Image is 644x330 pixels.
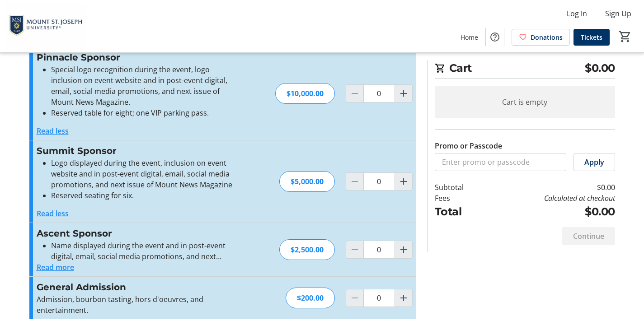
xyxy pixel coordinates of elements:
[5,4,86,49] img: Mount St. Joseph University's Logo
[573,153,615,171] button: Apply
[51,240,234,262] li: Name displayed during the event and in post-event digital, email, social media promotions, and ne...
[51,158,234,190] li: Logo displayed during the event, inclusion on event website and in post-event digital, email, soc...
[435,153,566,171] input: Enter promo or passcode
[559,6,594,21] button: Log In
[51,190,234,201] li: Reserved seating for six.
[279,239,335,260] div: $2,500.00
[435,193,487,204] td: Fees
[435,140,502,151] label: Promo or Passcode
[37,294,234,316] p: Admission, bourbon tasting, hors d'oeuvres, and entertainment.
[453,29,485,46] a: Home
[617,28,633,45] button: Cart
[435,204,487,220] td: Total
[37,144,234,158] h3: Summit Sponsor
[395,173,412,190] button: Increment by one
[598,6,639,21] button: Sign Up
[51,64,234,107] li: Special logo recognition during the event, logo inclusion on event website and in post-event digi...
[37,208,69,219] button: Read less
[363,241,395,259] input: Ascent Sponsor Quantity
[486,28,504,46] button: Help
[585,60,615,76] span: $0.00
[363,84,395,102] input: Pinnacle Sponsor Quantity
[51,107,234,118] li: Reserved table for eight; one VIP parking pass.
[435,86,615,118] div: Cart is empty
[37,227,234,240] h3: Ascent Sponsor
[584,157,604,167] span: Apply
[395,85,412,102] button: Increment by one
[279,171,335,192] div: $5,000.00
[37,51,234,64] h3: Pinnacle Sponsor
[435,182,487,193] td: Subtotal
[487,182,615,193] td: $0.00
[37,262,74,273] button: Read more
[275,83,335,104] div: $10,000.00
[286,288,335,308] div: $200.00
[37,125,69,136] button: Read less
[363,289,395,307] input: General Admission Quantity
[581,33,602,42] span: Tickets
[531,33,563,42] span: Donations
[395,289,412,307] button: Increment by one
[363,172,395,191] input: Summit Sponsor Quantity
[512,29,570,46] a: Donations
[567,8,587,19] span: Log In
[461,33,478,42] span: Home
[487,204,615,220] td: $0.00
[435,60,615,79] h2: Cart
[487,193,615,204] td: Calculated at checkout
[573,29,610,46] a: Tickets
[37,280,234,294] h3: General Admission
[395,241,412,258] button: Increment by one
[605,8,631,19] span: Sign Up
